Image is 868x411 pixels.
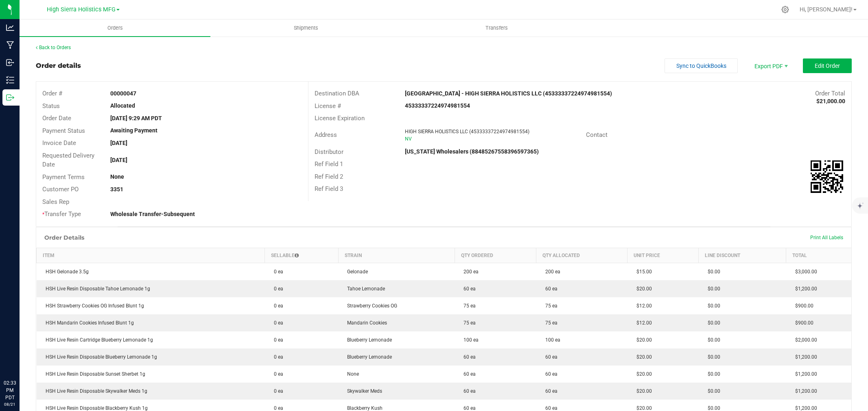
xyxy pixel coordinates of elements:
span: 75 ea [459,303,476,309]
span: High Sierra Holistics MFG [47,6,116,13]
span: Order Date [42,115,71,122]
span: 0 ea [270,371,283,377]
span: $900.00 [791,320,813,326]
th: Qty Ordered [455,248,536,263]
span: $20.00 [632,405,652,411]
span: Invoice Date [42,139,76,147]
span: $12.00 [632,303,652,309]
span: HSH Live Resin Disposable Blueberry Lemonade 1g [42,354,157,360]
span: Payment Terms [42,173,85,181]
span: 60 ea [459,354,476,360]
span: 60 ea [459,388,476,394]
span: 200 ea [541,269,560,275]
a: Back to Orders [36,45,71,50]
th: Strain [338,248,455,263]
span: $0.00 [704,405,720,411]
span: Address [315,131,337,138]
h1: Order Details [44,234,84,241]
span: $900.00 [791,303,813,309]
span: 60 ea [459,405,476,411]
button: Edit Order [803,58,852,73]
p: 08/21 [4,401,16,407]
a: Shipments [210,19,401,37]
span: $0.00 [704,269,720,275]
div: Manage settings [780,6,790,13]
a: Orders [20,19,210,37]
inline-svg: Manufacturing [6,41,14,49]
p: 02:33 PM PDT [4,379,16,401]
span: 60 ea [459,286,476,292]
th: Qty Allocated [536,248,627,263]
span: Strawberry Cookies OG [343,303,397,309]
span: Hi, [PERSON_NAME]! [800,6,853,13]
span: HIGH SIERRA HOLISTICS LLC (45333337224974981554) [405,129,529,134]
span: Blueberry Lemonade [343,337,392,343]
span: $20.00 [632,286,652,292]
strong: [DATE] [110,140,127,146]
th: Item [37,248,265,263]
iframe: Resource center [8,346,33,370]
span: 0 ea [270,269,283,275]
span: Payment Status [42,127,85,134]
span: Customer PO [42,186,79,193]
span: Shipments [283,24,329,32]
span: Skywalker Meds [343,388,382,394]
span: 75 ea [541,320,558,326]
span: None [343,371,359,377]
inline-svg: Inbound [6,58,14,67]
li: Export PDF [746,58,795,73]
span: Orders [96,24,134,32]
button: Sync to QuickBooks [665,58,738,73]
span: HSH Live Resin Cartridge Blueberry Lemonade 1g [42,337,153,343]
span: $1,200.00 [791,371,817,377]
span: 0 ea [270,337,283,343]
strong: None [110,173,124,180]
span: 60 ea [541,388,558,394]
span: Ref Field 2 [315,173,343,180]
span: HSH Live Resin Disposable Sunset Sherbet 1g [42,371,145,377]
span: 100 ea [459,337,479,343]
span: 60 ea [541,286,558,292]
span: 60 ea [541,354,558,360]
span: $20.00 [632,337,652,343]
span: Gelonade [343,269,368,275]
div: Order details [36,61,81,71]
span: $0.00 [704,337,720,343]
span: $0.00 [704,286,720,292]
span: 0 ea [270,354,283,360]
span: HSH Gelonade 3.5g [42,269,89,275]
span: Sync to QuickBooks [676,63,726,69]
span: 100 ea [541,337,560,343]
span: $0.00 [704,303,720,309]
span: $0.00 [704,371,720,377]
span: Mandarin Cookies [343,320,387,326]
span: $1,200.00 [791,388,817,394]
span: Transfer Type [42,210,81,218]
span: HSH Strawberry Cookies OG Infused Blunt 1g [42,303,144,309]
span: $2,000.00 [791,337,817,343]
span: Print All Labels [810,235,843,240]
strong: [DATE] 9:29 AM PDT [110,115,162,121]
strong: 3351 [110,186,123,193]
span: Requested Delivery Date [42,152,94,169]
img: Scan me! [811,160,843,193]
span: $20.00 [632,388,652,394]
span: HSH Live Resin Disposable Blackberry Kush 1g [42,405,148,411]
span: $3,000.00 [791,269,817,275]
strong: [DATE] [110,157,127,163]
span: 60 ea [459,371,476,377]
span: Transfers [474,24,519,32]
span: Ref Field 3 [315,185,343,193]
span: $1,200.00 [791,405,817,411]
inline-svg: Analytics [6,24,14,32]
span: Order # [42,90,62,97]
span: $0.00 [704,320,720,326]
span: 75 ea [459,320,476,326]
span: $1,200.00 [791,354,817,360]
span: $0.00 [704,388,720,394]
span: HSH Live Resin Disposable Tahoe Lemonade 1g [42,286,150,292]
span: $15.00 [632,269,652,275]
strong: Awaiting Payment [110,127,157,134]
strong: Wholesale Transfer-Subsequent [110,211,195,217]
a: Transfers [401,19,592,37]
